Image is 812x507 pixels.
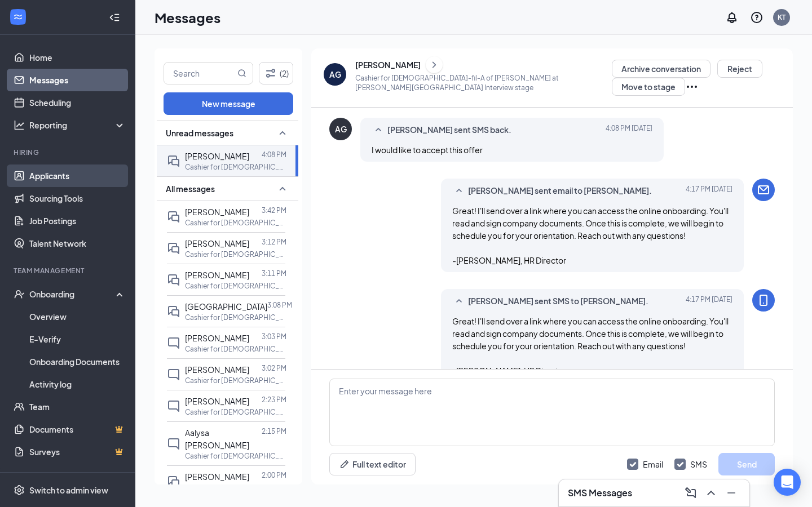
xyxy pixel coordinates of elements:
[355,59,421,70] div: [PERSON_NAME]
[29,210,126,232] a: Job Postings
[185,281,286,291] p: Cashier for [DEMOGRAPHIC_DATA]-fil-A of [PERSON_NAME] at [PERSON_NAME]
[262,237,286,247] p: 3:12 PM
[29,288,116,300] div: Onboarding
[429,58,440,72] svg: ChevronRight
[237,69,246,78] svg: MagnifyingGlass
[185,162,286,172] p: Cashier for [DEMOGRAPHIC_DATA]-fil-A of [PERSON_NAME] at [PERSON_NAME]
[426,56,443,73] button: ChevronRight
[262,206,286,215] p: 3:42 PM
[185,151,249,161] span: [PERSON_NAME]
[372,123,385,137] svg: SmallChevronUp
[339,459,350,470] svg: Pen
[468,184,652,198] span: [PERSON_NAME] sent email to [PERSON_NAME].
[14,148,123,157] div: Hiring
[109,12,120,23] svg: Collapse
[262,332,286,341] p: 3:03 PM
[686,295,732,308] span: [DATE] 4:17 PM
[757,293,770,307] svg: MobileSms
[185,451,286,461] p: Cashier for [DEMOGRAPHIC_DATA]-fil-A of ASU at [GEOGRAPHIC_DATA]
[164,92,293,115] button: New message
[167,399,180,413] svg: ChatInactive
[14,484,25,496] svg: Settings
[14,119,25,131] svg: Analysis
[329,453,416,475] button: Full text editorPen
[452,206,729,265] span: Great! I'll send over a link where you can access the online onboarding. You'll read and sign com...
[686,184,732,198] span: [DATE] 4:17 PM
[185,238,249,248] span: [PERSON_NAME]
[774,469,801,496] div: Open Intercom Messenger
[276,182,289,195] svg: SmallChevronUp
[185,364,249,375] span: [PERSON_NAME]
[267,300,292,310] p: 3:08 PM
[757,183,770,197] svg: Email
[29,350,126,373] a: Onboarding Documents
[262,150,286,159] p: 4:08 PM
[29,305,126,328] a: Overview
[164,63,235,84] input: Search
[372,145,483,155] span: I would like to accept this offer
[29,46,126,69] a: Home
[155,8,220,27] h1: Messages
[166,183,215,194] span: All messages
[262,470,286,480] p: 2:00 PM
[704,486,718,500] svg: ChevronUp
[452,184,466,198] svg: SmallChevronUp
[262,363,286,373] p: 3:02 PM
[29,69,126,91] a: Messages
[262,426,286,436] p: 2:15 PM
[185,207,249,217] span: [PERSON_NAME]
[167,305,180,318] svg: DoubleChat
[185,270,249,280] span: [PERSON_NAME]
[29,119,126,131] div: Reporting
[702,484,720,502] button: ChevronUp
[685,80,699,94] svg: Ellipses
[684,486,698,500] svg: ComposeMessage
[29,187,126,210] a: Sourcing Tools
[612,60,710,78] button: Archive conversation
[259,62,293,84] button: Filter (2)
[29,91,126,114] a: Scheduling
[264,66,277,80] svg: Filter
[166,127,233,139] span: Unread messages
[185,333,249,343] span: [PERSON_NAME]
[29,373,126,395] a: Activity log
[29,418,126,441] a: DocumentsCrown
[14,266,123,275] div: Team Management
[725,11,739,24] svg: Notifications
[29,232,126,255] a: Talent Network
[185,344,286,354] p: Cashier for [DEMOGRAPHIC_DATA]-fil-A of ASU at [GEOGRAPHIC_DATA]
[718,453,775,475] button: Send
[725,486,738,500] svg: Minimize
[185,376,286,385] p: Cashier for [DEMOGRAPHIC_DATA]-fil-A of [PERSON_NAME] at [PERSON_NAME]
[167,437,180,451] svg: ChatInactive
[682,484,700,502] button: ComposeMessage
[717,60,762,78] button: Reject
[185,301,267,312] span: [GEOGRAPHIC_DATA]
[167,273,180,287] svg: DoubleChat
[750,11,764,24] svg: QuestionInfo
[722,484,740,502] button: Minimize
[167,242,180,255] svg: DoubleChat
[167,368,180,381] svg: ChatInactive
[167,210,180,224] svg: DoubleChat
[185,250,286,259] p: Cashier for [DEMOGRAPHIC_DATA]-fil-A of ASU at [GEOGRAPHIC_DATA]
[29,441,126,463] a: SurveysCrown
[29,164,126,187] a: Applicants
[185,428,249,450] span: Aalysa [PERSON_NAME]
[262,269,286,278] p: 3:11 PM
[335,123,347,135] div: AG
[14,288,25,300] svg: UserCheck
[568,487,632,499] h3: SMS Messages
[185,483,286,492] p: Cashier for [DEMOGRAPHIC_DATA]-fil-A of [PERSON_NAME] at [PERSON_NAME]
[185,472,249,482] span: [PERSON_NAME]
[355,73,612,92] p: Cashier for [DEMOGRAPHIC_DATA]-fil-A of [PERSON_NAME] at [PERSON_NAME][GEOGRAPHIC_DATA] Interview...
[167,336,180,350] svg: ChatInactive
[276,126,289,140] svg: SmallChevronUp
[387,123,511,137] span: [PERSON_NAME] sent SMS back.
[167,154,180,168] svg: DoubleChat
[29,484,108,496] div: Switch to admin view
[29,395,126,418] a: Team
[262,395,286,404] p: 2:23 PM
[167,475,180,488] svg: DoubleChat
[612,78,685,96] button: Move to stage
